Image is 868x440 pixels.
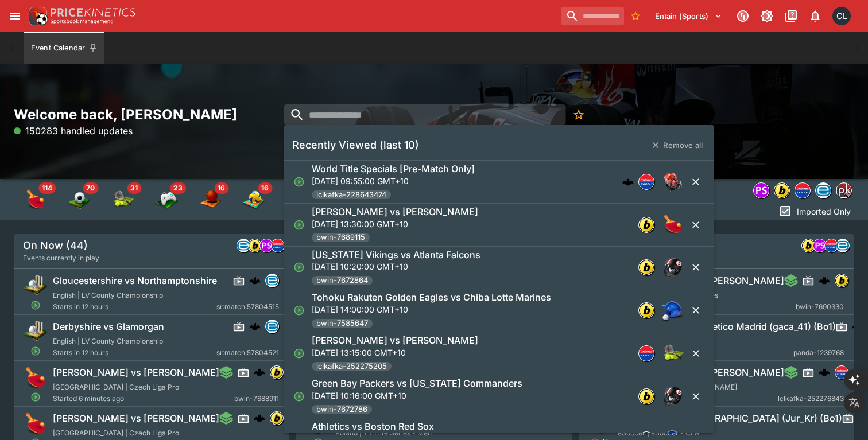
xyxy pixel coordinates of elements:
img: bwin.png [835,274,848,287]
img: bwin.png [249,239,261,252]
button: Toggle light/dark mode [757,6,777,26]
div: bwin [248,239,262,252]
span: 16 [258,182,272,194]
p: [DATE] 10:20:00 GMT+10 [312,260,480,272]
img: table_tennis.png [23,411,48,437]
img: bwin.png [802,239,815,252]
img: bwin.png [639,389,654,404]
img: tennis.png [661,342,684,365]
span: lclkafka-228643474 [312,189,391,201]
h6: Green Bay Packers vs [US_STATE] Commanders [312,377,522,390]
img: logo-cerberus.svg [819,275,830,286]
img: betradar.png [836,239,849,252]
svg: Open [30,392,41,402]
div: lclkafka [638,345,654,361]
div: bwin [638,217,654,233]
p: 150283 handled updates [14,124,133,138]
img: pandascore.png [260,239,273,252]
div: lclkafka [795,182,811,198]
span: English | LV County Championship [53,291,163,299]
span: sr:match:57804521 [216,347,279,359]
img: cricket.png [23,320,48,345]
img: betradar.png [266,274,278,287]
img: pandascore.png [754,183,769,198]
div: Basketball [199,188,222,211]
img: table_tennis.png [23,365,48,391]
div: bwin [801,239,815,252]
input: search [284,104,565,125]
div: cerberus [852,321,863,332]
span: 114 [38,182,56,194]
div: bwin [774,182,790,198]
img: lclkafka.png [835,366,848,379]
div: bwin [638,259,654,275]
span: lclkafka-252276843 [778,393,844,404]
span: 70 [83,182,98,194]
button: Notifications [805,6,826,26]
img: betradar.png [266,320,278,333]
img: logo-cerberus.svg [249,275,261,286]
p: [DATE] 14:00:00 GMT+10 [312,303,551,316]
h6: Derbyshire vs Glamorgan [53,321,164,333]
div: pandascore [753,182,769,198]
h6: [US_STATE] Vikings vs Atlanta Falcons [312,249,480,261]
h6: [PERSON_NAME] vs [PERSON_NAME] [53,412,219,425]
span: 16 [214,182,228,194]
div: bwin [270,365,284,379]
div: Event type filters [751,179,854,202]
div: cerberus [819,275,830,286]
div: pandascore [259,239,273,252]
div: Soccer [68,188,91,211]
img: esports.png [588,411,613,437]
img: pricekinetics.png [836,183,851,198]
span: Events currently in play [23,252,99,264]
button: Select Tenant [648,7,729,25]
svg: Open [293,305,305,316]
h6: Tohoku Rakuten Golden Eagles vs Chiba Lotte Marines [312,291,551,303]
span: bwin-7688911 [234,393,279,404]
img: bwin.png [270,412,283,425]
div: Volleyball [242,188,265,211]
img: logo-cerberus.svg [249,321,261,332]
div: Table Tennis [24,188,47,211]
img: logo-cerberus.svg [622,176,634,188]
span: World | TT Cup - Men - Singles [618,291,718,299]
div: bwin [270,411,284,425]
img: lclkafka.png [272,239,284,252]
div: cerberus [254,367,265,378]
span: bwin-7585647 [312,318,373,329]
p: [DATE] 13:30:00 GMT+10 [312,218,478,230]
div: bwin [835,274,848,287]
span: Starts in 12 hours [53,347,216,359]
button: open drawer [5,6,25,26]
img: Sportsbook Management [51,19,113,24]
img: table_tennis [24,188,47,211]
p: [DATE] 10:16:00 GMT+10 [312,390,522,402]
span: Poland | TT Elite Series - Men [335,429,432,437]
div: Chad Liu [832,7,851,25]
img: logo-cerberus.svg [852,321,863,332]
img: logo-cerberus.svg [819,367,830,378]
h6: Real Betis (Ostat) - Atletico Madrid (gaca_41) (Bo1) [618,321,836,333]
span: sr:match:57804515 [216,301,279,313]
svg: Open [293,348,305,359]
img: bwin.png [639,260,654,275]
img: bwin.png [639,217,654,232]
span: lclkafka-252275205 [312,361,392,372]
img: lclkafka.png [639,346,654,361]
img: logo-cerberus.svg [254,367,265,378]
img: lclkafka.png [795,183,810,198]
img: betradar.png [816,183,831,198]
h6: Gloucestershire vs Northamptonshire [53,275,217,287]
span: [GEOGRAPHIC_DATA] | Czech Liga Pro [53,429,179,437]
div: lclkafka [271,239,285,252]
img: baseball.png [661,299,684,322]
div: lclkafka [638,174,654,190]
img: table_tennis.png [305,411,331,437]
div: Esports [155,188,178,211]
img: american_football.png [661,256,684,279]
img: esports [155,188,178,211]
span: [GEOGRAPHIC_DATA] | Czech Liga Pro [53,383,179,391]
img: bwin.png [270,366,283,379]
span: bwin-7690330 [796,301,844,313]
